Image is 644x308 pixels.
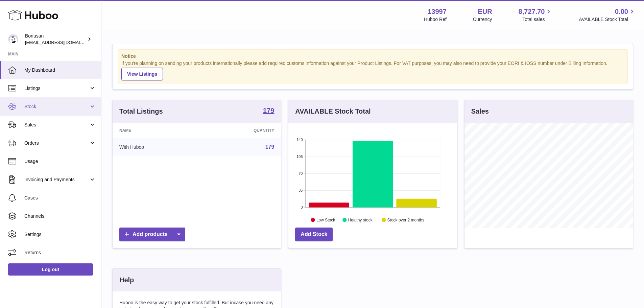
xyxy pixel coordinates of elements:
h3: Help [119,276,134,285]
span: Orders [24,140,89,146]
img: internalAdmin-13997@internal.huboo.com [8,34,18,44]
a: 179 [265,144,275,150]
span: 8,727.70 [519,7,545,16]
span: Channels [24,213,96,219]
span: Usage [24,158,96,165]
span: Settings [24,231,96,238]
strong: 179 [263,107,274,114]
text: Low Stock [316,217,335,222]
div: Bonusan [25,33,86,46]
text: 0 [301,205,303,209]
a: Log out [8,263,93,276]
text: 70 [299,171,303,175]
a: Add Stock [295,228,333,241]
span: My Dashboard [24,67,96,73]
a: 179 [263,107,274,115]
span: Listings [24,85,89,92]
a: View Listings [121,68,163,80]
div: If you're planning on sending your products internationally please add required customs informati... [121,60,624,80]
strong: 13997 [428,7,447,16]
span: Invoicing and Payments [24,176,89,183]
text: Stock over 2 months [387,217,424,222]
span: Sales [24,122,89,128]
a: 0.00 AVAILABLE Stock Total [579,7,636,23]
text: 140 [296,138,303,142]
th: Quantity [201,123,281,138]
span: Cases [24,195,96,201]
span: AVAILABLE Stock Total [579,16,636,23]
strong: EUR [478,7,492,16]
div: Huboo Ref [424,16,447,23]
td: With Huboo [113,138,201,156]
a: 8,727.70 Total sales [519,7,553,23]
text: 105 [296,155,303,159]
strong: Notice [121,53,624,60]
div: Currency [473,16,492,23]
h3: Total Listings [119,107,163,116]
span: 0.00 [615,7,628,16]
th: Name [113,123,201,138]
span: [EMAIL_ADDRESS][DOMAIN_NAME] [25,40,99,45]
text: Healthy stock [348,217,373,222]
span: Returns [24,250,96,256]
text: 35 [299,188,303,192]
h3: Sales [471,107,489,116]
a: Add products [119,228,185,241]
span: Stock [24,103,89,110]
span: Total sales [522,16,552,23]
h3: AVAILABLE Stock Total [295,107,371,116]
